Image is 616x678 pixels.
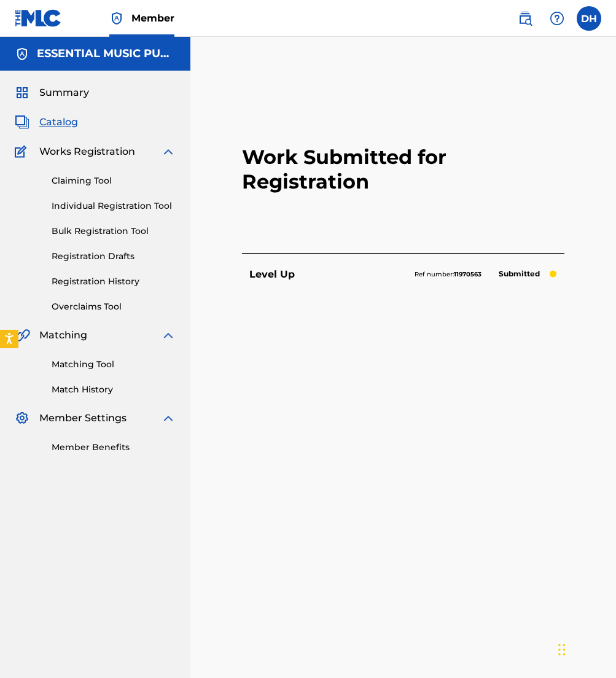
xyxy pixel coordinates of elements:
a: Individual Registration Tool [52,200,176,212]
a: Registration Drafts [52,250,176,263]
img: Accounts [15,47,29,61]
span: Works Registration [39,144,135,159]
p: Submitted [493,265,546,282]
a: Claiming Tool [52,174,176,187]
img: Matching [15,328,30,343]
img: expand [161,144,176,159]
div: Help [545,6,569,31]
div: User Menu [577,6,601,31]
a: CatalogCatalog [15,115,78,130]
img: MLC Logo [15,9,62,27]
div: Drag [558,631,566,668]
iframe: Resource Center [582,463,616,562]
a: Member Benefits [52,441,176,454]
span: Summary [39,85,89,100]
img: help [550,11,564,26]
a: Overclaims Tool [52,300,176,313]
img: Member Settings [15,411,29,426]
span: Member Settings [39,411,127,426]
span: Matching [39,328,87,343]
h2: Work Submitted for Registration [242,86,564,253]
span: Catalog [39,115,78,130]
span: Member [131,11,174,25]
p: Ref number: [415,269,481,280]
a: Public Search [513,6,537,31]
img: expand [161,328,176,343]
a: Bulk Registration Tool [52,225,176,238]
img: Top Rightsholder [109,11,124,26]
img: Works Registration [15,144,31,159]
img: expand [161,411,176,426]
a: Registration History [52,275,176,288]
strong: 11970563 [454,270,481,278]
a: Match History [52,383,176,396]
h5: ESSENTIAL MUSIC PUBLISHING [37,47,176,61]
a: SummarySummary [15,85,89,100]
img: Catalog [15,115,29,130]
p: Level Up [249,267,295,282]
img: Summary [15,85,29,100]
img: search [518,11,532,26]
iframe: Chat Widget [555,619,616,678]
a: Matching Tool [52,358,176,371]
